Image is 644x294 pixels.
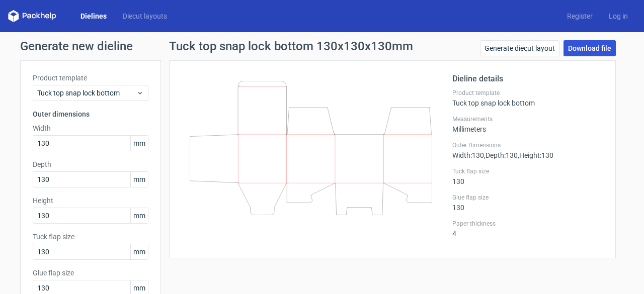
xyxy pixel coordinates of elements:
[601,11,636,21] a: Log in
[33,123,148,133] label: Width
[33,268,148,278] label: Glue flap size
[452,220,603,238] div: 4
[452,220,603,228] label: Paper thickness
[37,88,136,98] span: Tuck top snap lock bottom
[452,167,603,185] div: 130
[130,244,148,259] span: mm
[115,11,175,21] a: Diecut layouts
[33,232,148,242] label: Tuck flap size
[480,40,559,56] a: Generate diecut layout
[452,151,484,159] span: Width : 130
[452,167,603,175] label: Tuck flap size
[452,141,603,149] label: Outer Dimensions
[33,109,148,119] h3: Outer dimensions
[452,73,603,85] h2: Dieline details
[72,11,115,21] a: Dielines
[452,89,603,97] label: Product template
[20,40,624,52] h1: Generate new dieline
[33,73,148,83] label: Product template
[452,193,603,212] div: 130
[452,193,603,202] label: Glue flap size
[559,11,601,21] a: Register
[452,115,603,133] div: Millimeters
[169,40,413,52] h1: Tuck top snap lock bottom 130x130x130mm
[563,40,616,56] a: Download file
[452,115,603,123] label: Measurements
[130,208,148,223] span: mm
[484,151,518,159] span: , Depth : 130
[130,136,148,151] span: mm
[518,151,553,159] span: , Height : 130
[130,172,148,187] span: mm
[452,89,603,107] div: Tuck top snap lock bottom
[33,195,148,206] label: Height
[33,159,148,169] label: Depth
